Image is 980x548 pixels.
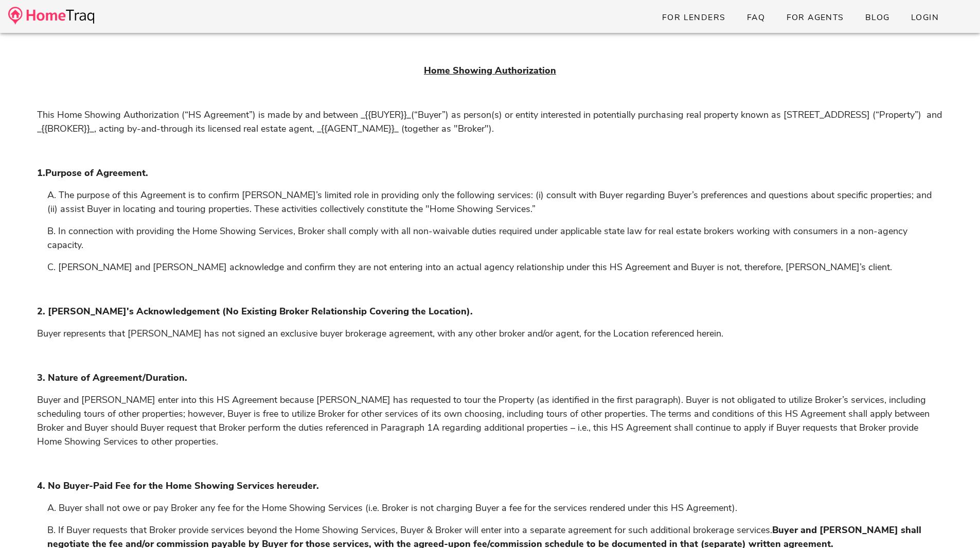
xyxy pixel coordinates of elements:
[653,8,734,27] a: For Lenders
[37,393,943,449] p: Buyer and [PERSON_NAME] enter into this HS Agreement because [PERSON_NAME] has requested to tour ...
[8,7,94,25] img: desktop-logo.34a1112.png
[865,12,890,23] span: Blog
[45,167,148,179] strong: Purpose of Agreement.
[47,224,943,252] p: B. In connection with providing the Home Showing Services, Broker shall comply with all non-waiva...
[47,501,943,515] p: A. Buyer shall not owe or pay Broker any fee for the Home Showing Services (i.e. Broker is not ch...
[777,8,852,27] a: For Agents
[37,108,943,136] p: This Home Showing Authorization (“HS Agreement”) is made by and between _{{BUYER}}_(“Buyer”) as p...
[902,8,947,27] a: Login
[37,167,45,179] strong: 1.
[738,8,774,27] a: FAQ
[37,327,943,341] p: Buyer represents that [PERSON_NAME] has not signed an exclusive buyer brokerage agreement, with a...
[424,64,556,77] u: Home Showing Authorization
[47,188,943,216] p: A. The purpose of this Agreement is to confirm [PERSON_NAME]’s limited role in providing only the...
[37,480,319,492] strong: 4. No Buyer-Paid Fee for the Home Showing Services hereuder.
[857,8,898,27] a: Blog
[786,12,844,23] span: For Agents
[37,305,473,317] strong: 2. [PERSON_NAME]'s Acknowledgement (No Existing Broker Relationship Covering the Location).
[47,260,943,274] p: C. [PERSON_NAME] and [PERSON_NAME] acknowledge and confirm they are not entering into an actual a...
[746,12,765,23] span: FAQ
[662,12,726,23] span: For Lenders
[37,372,187,384] strong: 3. Nature of Agreement/Duration.
[911,12,939,23] span: Login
